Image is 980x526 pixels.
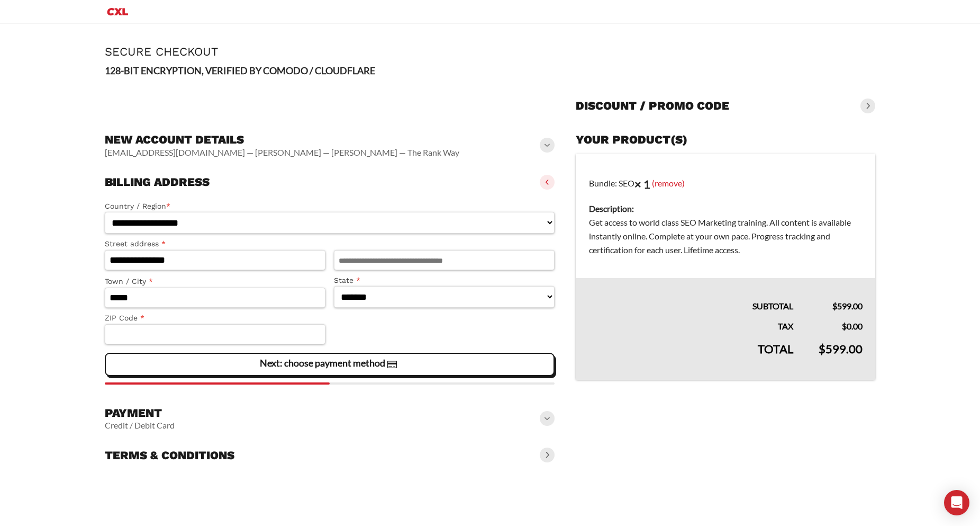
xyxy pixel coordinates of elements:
strong: × 1 [634,177,650,191]
label: State [334,274,555,287]
bdi: 0.00 [842,321,863,331]
h3: Discount / promo code [576,99,729,113]
vaadin-button: Next: choose payment method [105,353,555,376]
th: Total [576,333,806,380]
span: $ [842,321,847,331]
label: Town / City [105,275,325,288]
bdi: 599.00 [832,301,863,311]
h3: New account details [105,132,459,147]
label: Country / Region [105,200,555,212]
span: $ [832,301,837,311]
a: (remove) [652,177,685,188]
dt: Description: [589,202,863,216]
span: $ [819,342,825,356]
h3: Billing address [105,175,210,190]
h1: Secure Checkout [105,45,875,58]
vaadin-horizontal-layout: Credit / Debit Card [105,420,175,431]
th: Tax [576,313,806,333]
th: Subtotal [576,278,806,313]
vaadin-horizontal-layout: [EMAIL_ADDRESS][DOMAIN_NAME] — [PERSON_NAME] — [PERSON_NAME] — The Rank Way [105,147,459,158]
h3: Terms & conditions [105,448,234,463]
label: ZIP Code [105,312,325,324]
dd: Get access to world class SEO Marketing training. All content is available instantly online. Comp... [589,216,863,257]
div: Open Intercom Messenger [944,490,969,515]
td: Bundle: SEO [576,154,875,279]
h3: Payment [105,406,175,421]
strong: 128-BIT ENCRYPTION, VERIFIED BY COMODO / CLOUDFLARE [105,65,375,76]
bdi: 599.00 [819,342,863,356]
label: Street address [105,238,325,250]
